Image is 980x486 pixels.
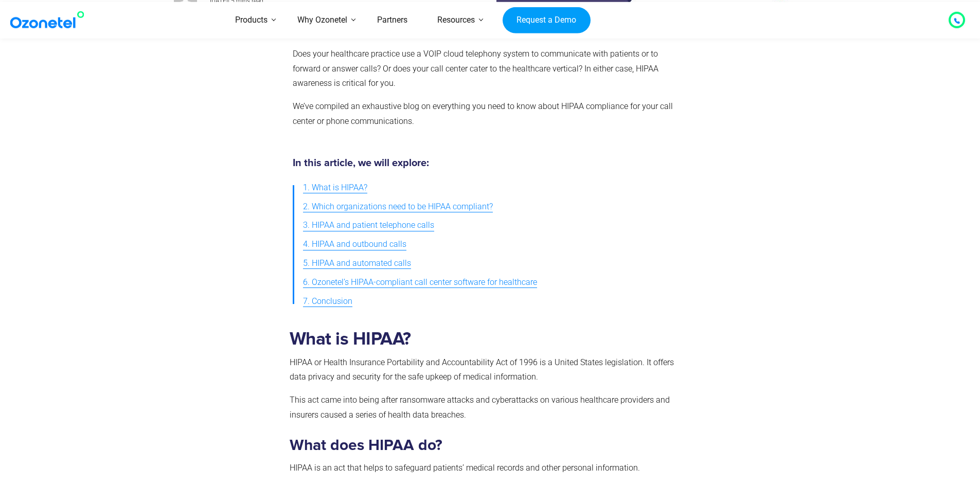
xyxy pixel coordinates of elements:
[303,256,411,271] span: 5. HIPAA and automated calls
[303,275,537,290] span: 6. Ozonetel’s HIPAA-compliant call center software for healthcare
[303,218,434,233] span: 3. HIPAA and patient telephone calls
[303,200,493,214] span: 2. Which organizations need to be HIPAA compliant?
[220,2,282,39] a: Products
[303,237,406,252] span: 4. HIPAA and outbound calls
[290,438,442,453] strong: What does HIPAA do?
[362,2,422,39] a: Partners
[290,461,687,476] p: HIPAA is an act that helps to safeguard patients’ medical records and other personal information.
[303,197,493,217] a: 2. Which organizations need to be HIPAA compliant?
[282,2,362,39] a: Why Ozonetel
[303,235,406,254] a: 4. HIPAA and outbound calls
[303,181,367,195] span: 1. What is HIPAA?
[290,330,411,348] strong: What is HIPAA?
[293,99,683,129] p: We’ve compiled an exhaustive blog on everything you need to know about HIPAA compliance for your ...
[303,273,537,292] a: 6. Ozonetel’s HIPAA-compliant call center software for healthcare
[290,393,687,423] p: This act came into being after ransomware attacks and cyberattacks on various healthcare provider...
[290,355,687,385] p: HIPAA or Health Insurance Portability and Accountability Act of 1996 is a United States legislati...
[293,47,683,91] p: Does your healthcare practice use a VOIP cloud telephony system to communicate with patients or t...
[303,254,411,273] a: 5. HIPAA and automated calls
[303,178,367,197] a: 1. What is HIPAA?
[303,292,352,311] a: 7. Conclusion
[422,2,490,39] a: Resources
[303,294,352,309] span: 7. Conclusion
[303,216,434,235] a: 3. HIPAA and patient telephone calls
[293,158,683,168] h5: In this article, we will explore:
[503,7,591,33] a: Request a Demo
